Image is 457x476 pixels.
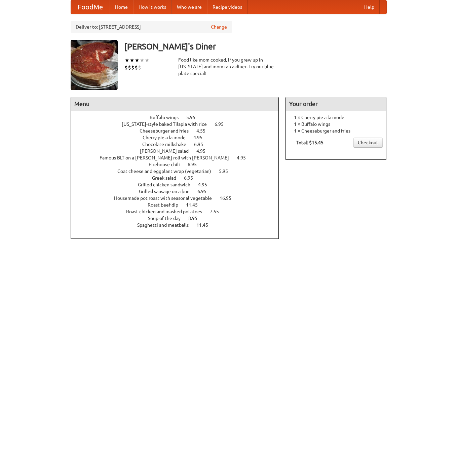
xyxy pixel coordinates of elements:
a: Checkout [353,138,383,148]
a: Grilled sausage on a bun 6.95 [139,189,219,194]
a: Housemade pot roast with seasonal vegetable 16.95 [114,195,244,201]
a: [PERSON_NAME] salad 4.95 [140,148,218,154]
span: [US_STATE]-style baked Tilapia with rice [122,121,214,127]
a: Goat cheese and eggplant wrap (vegetarian) 5.95 [117,169,240,174]
h3: [PERSON_NAME]'s Diner [124,40,387,53]
li: $ [138,64,141,71]
span: Grilled chicken sandwich [138,182,197,187]
a: [US_STATE]-style baked Tilapia with rice 6.95 [122,121,236,127]
span: 6.95 [215,121,230,127]
div: Deliver to: [STREET_ADDRESS] [71,21,232,33]
span: Grilled sausage on a bun [139,189,196,194]
a: Roast chicken and mashed potatoes 7.55 [126,209,231,214]
span: 8.95 [188,216,204,221]
div: Food like mom cooked, if you grew up in [US_STATE] and mom ran a diner. Try our blue plate special! [178,57,279,77]
a: Who we are [172,0,207,14]
li: 1 × Cherry pie a la mode [289,114,383,121]
span: Greek salad [152,175,183,181]
span: 6.95 [197,189,213,194]
a: Soup of the day 8.95 [148,216,210,221]
a: FoodMe [71,0,110,14]
li: ★ [140,57,145,64]
span: 6.95 [194,142,210,147]
li: 1 × Buffalo wings [289,121,383,127]
span: Roast beef dip [148,202,185,208]
a: Chocolate milkshake 6.95 [142,142,216,147]
span: 6.95 [184,175,200,181]
a: Change [211,24,227,30]
li: $ [131,64,135,71]
span: 4.55 [196,128,212,134]
li: $ [124,64,128,71]
span: Spaghetti and meatballs [137,222,195,228]
a: Cheeseburger and fries 4.55 [140,128,218,134]
span: 16.95 [220,195,238,201]
img: angular.jpg [71,40,118,90]
span: Firehouse chili [149,162,187,167]
a: Recipe videos [207,0,247,14]
b: Total: $15.45 [296,140,323,145]
a: Cherry pie a la mode 4.95 [143,135,215,140]
a: Roast beef dip 11.45 [148,202,210,208]
li: ★ [129,57,135,64]
a: Firehouse chili 6.95 [149,162,209,167]
span: 4.95 [193,135,209,140]
span: 4.95 [198,182,214,187]
a: Help [359,0,380,14]
li: $ [128,64,131,71]
li: ★ [124,57,129,64]
li: ★ [145,57,150,64]
span: 7.55 [210,209,226,214]
span: Chocolate milkshake [142,142,193,147]
a: Grilled chicken sandwich 4.95 [138,182,220,187]
h4: Your order [286,97,386,111]
span: Soup of the day [148,216,187,221]
li: $ [135,64,138,71]
li: 1 × Cheeseburger and fries [289,127,383,134]
a: Home [110,0,133,14]
span: [PERSON_NAME] salad [140,148,195,154]
span: 11.45 [186,202,204,208]
span: Goat cheese and eggplant wrap (vegetarian) [117,169,218,174]
span: Cheeseburger and fries [140,128,195,134]
a: Spaghetti and meatballs 11.45 [137,222,221,228]
span: 5.95 [219,169,235,174]
li: ★ [135,57,140,64]
span: 5.95 [186,115,202,120]
a: Famous BLT on a [PERSON_NAME] roll with [PERSON_NAME] 4.95 [100,155,258,160]
span: Roast chicken and mashed potatoes [126,209,209,214]
span: 11.45 [196,222,215,228]
span: 4.95 [196,148,212,154]
span: 4.95 [237,155,253,160]
span: Famous BLT on a [PERSON_NAME] roll with [PERSON_NAME] [100,155,236,160]
a: How it works [133,0,172,14]
a: Buffalo wings 5.95 [150,115,208,120]
span: Housemade pot roast with seasonal vegetable [114,195,219,201]
span: Buffalo wings [150,115,185,120]
span: 6.95 [188,162,203,167]
a: Greek salad 6.95 [152,175,205,181]
span: Cherry pie a la mode [143,135,192,140]
h4: Menu [71,97,279,111]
